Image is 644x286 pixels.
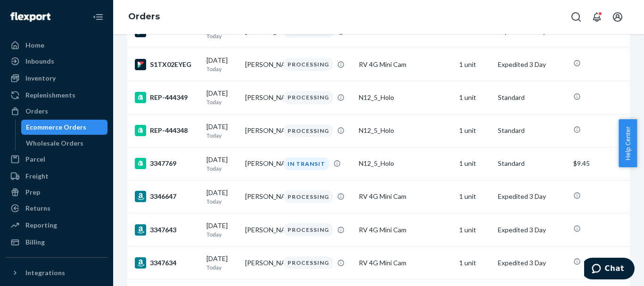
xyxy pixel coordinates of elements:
[121,3,167,31] ol: breadcrumbs
[128,11,160,22] a: Orders
[241,147,280,180] td: [PERSON_NAME]
[359,192,452,201] div: RV 4G Mini Cam
[359,258,452,268] div: RV 4G Mini Cam
[25,41,44,50] div: Home
[241,213,280,246] td: [PERSON_NAME]
[26,139,83,148] div: Wholesale Orders
[135,125,199,136] div: REP-444348
[283,256,333,269] div: PROCESSING
[359,60,452,69] div: RV 4G Mini Cam
[206,254,238,271] div: [DATE]
[135,92,199,103] div: REP-444349
[570,147,630,180] td: $9.45
[206,197,238,205] p: Today
[455,246,494,279] td: 1 unit
[6,201,107,216] a: Returns
[6,218,107,233] a: Reporting
[25,155,45,164] div: Parcel
[6,152,107,167] a: Parcel
[455,48,494,81] td: 1 unit
[455,81,494,114] td: 1 unit
[206,56,238,73] div: [DATE]
[6,235,107,250] a: Billing
[455,213,494,246] td: 1 unit
[498,60,566,69] p: Expedited 3 Day
[25,188,40,197] div: Prep
[206,221,238,238] div: [DATE]
[206,32,238,40] p: Today
[25,204,50,213] div: Returns
[25,74,56,83] div: Inventory
[135,191,199,202] div: 3346647
[241,114,280,147] td: [PERSON_NAME]
[498,225,566,235] p: Expedited 3 Day
[241,180,280,213] td: [PERSON_NAME]
[25,221,57,230] div: Reporting
[283,124,333,137] div: PROCESSING
[21,120,108,135] a: Ecommerce Orders
[6,38,107,53] a: Home
[359,159,452,168] div: N12_5_Holo
[206,131,238,139] p: Today
[608,8,627,26] button: Open account menu
[25,268,65,278] div: Integrations
[455,180,494,213] td: 1 unit
[587,8,606,26] button: Open notifications
[25,106,48,116] div: Orders
[21,136,108,151] a: Wholesale Orders
[6,185,107,200] a: Prep
[283,58,333,71] div: PROCESSING
[359,225,452,235] div: RV 4G Mini Cam
[6,71,107,86] a: Inventory
[135,59,199,70] div: S1TX02EYEG
[241,81,280,114] td: [PERSON_NAME]
[135,158,199,169] div: 3347769
[619,119,637,167] button: Help Center
[283,190,333,203] div: PROCESSING
[206,155,238,172] div: [DATE]
[241,246,280,279] td: [PERSON_NAME]
[498,126,566,135] p: Standard
[25,237,45,247] div: Billing
[584,258,635,281] iframe: Opens a widget where you can chat to one of our agents
[206,122,238,139] div: [DATE]
[498,93,566,102] p: Standard
[25,172,49,181] div: Freight
[206,263,238,271] p: Today
[359,126,452,135] div: N12_5_Holo
[206,65,238,73] p: Today
[498,159,566,168] p: Standard
[135,257,199,269] div: 3347634
[89,8,107,26] button: Close Navigation
[283,157,330,170] div: IN TRANSIT
[25,57,54,66] div: Inbounds
[206,89,238,106] div: [DATE]
[283,223,333,236] div: PROCESSING
[498,192,566,201] p: Expedited 3 Day
[6,54,107,69] a: Inbounds
[567,8,586,26] button: Open Search Box
[498,258,566,268] p: Expedited 3 Day
[10,12,50,22] img: Flexport logo
[206,98,238,106] p: Today
[135,224,199,236] div: 3347643
[241,48,280,81] td: [PERSON_NAME]
[455,114,494,147] td: 1 unit
[6,104,107,119] a: Orders
[206,164,238,172] p: Today
[6,88,107,103] a: Replenishments
[283,91,333,104] div: PROCESSING
[26,123,86,132] div: Ecommerce Orders
[359,93,452,102] div: N12_5_Holo
[206,230,238,238] p: Today
[6,169,107,184] a: Freight
[25,90,75,100] div: Replenishments
[206,188,238,205] div: [DATE]
[455,147,494,180] td: 1 unit
[6,265,107,280] button: Integrations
